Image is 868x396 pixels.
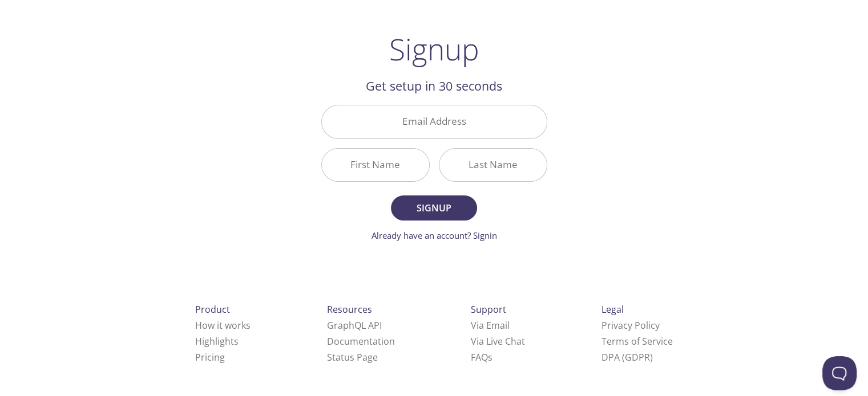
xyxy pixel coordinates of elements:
span: s [488,351,492,364]
a: How it works [195,319,251,332]
a: GraphQL API [327,319,382,332]
a: Via Live Chat [471,335,525,348]
a: DPA (GDPR) [601,351,653,364]
a: Highlights [195,335,239,348]
span: Signup [403,200,464,216]
span: Support [471,303,506,316]
h1: Signup [389,32,479,66]
span: Resources [327,303,372,316]
span: Product [195,303,230,316]
a: Status Page [327,351,378,364]
a: Privacy Policy [601,319,660,332]
h2: Get setup in 30 seconds [321,76,547,96]
iframe: Help Scout Beacon - Open [822,356,857,390]
a: Via Email [471,319,510,332]
span: Legal [601,303,624,316]
button: Signup [391,195,477,221]
a: Pricing [195,351,225,364]
a: Documentation [327,335,395,348]
a: Already have an account? Signin [372,230,497,241]
a: Terms of Service [601,335,673,348]
a: FAQ [471,351,492,364]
